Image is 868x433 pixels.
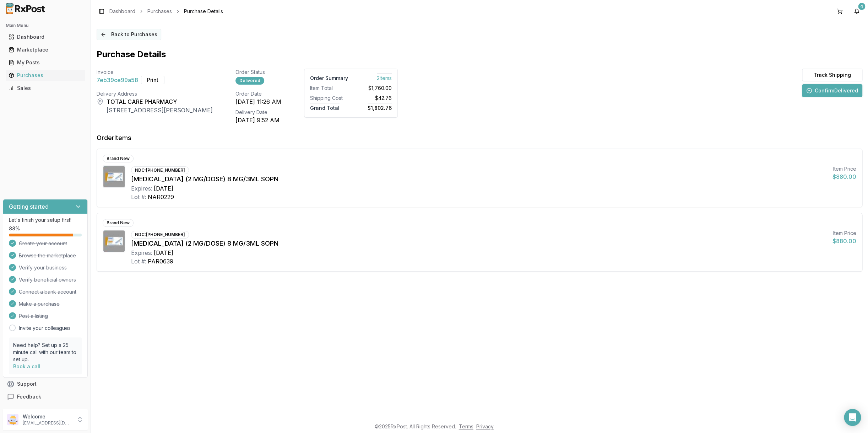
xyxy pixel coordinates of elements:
a: Terms [459,423,473,429]
div: Expires: [131,184,152,193]
button: Back to Purchases [97,29,161,40]
div: NDC: [PHONE_NUMBER] [131,166,189,174]
span: Feedback [17,393,41,400]
div: Item Price [832,165,856,172]
button: ConfirmDelivered [802,84,862,97]
button: My Posts [3,57,88,68]
button: Sales [3,82,88,94]
span: Create your account [19,240,67,247]
div: Marketplace [9,46,82,53]
div: Item Total [310,85,348,92]
div: [MEDICAL_DATA] (2 MG/DOSE) 8 MG/3ML SOPN [131,239,827,248]
div: TOTAL CARE PHARMACY [107,97,213,106]
div: [STREET_ADDRESS][PERSON_NAME] [107,106,213,114]
div: Order Date [235,90,281,97]
h1: Purchase Details [97,49,166,60]
h2: Main Menu [6,23,85,28]
button: Track Shipping [802,69,862,81]
div: My Posts [9,59,82,66]
div: Delivered [235,77,264,85]
div: [DATE] 9:52 AM [235,116,281,124]
div: Invoice [97,69,213,76]
button: Print [141,76,164,84]
div: [DATE] 11:26 AM [235,97,281,106]
button: Marketplace [3,44,88,55]
span: Connect a bank account [19,288,76,295]
img: User avatar [7,414,18,425]
div: Brand New [103,219,134,227]
button: Dashboard [3,31,88,43]
p: Need help? Set up a 25 minute call with our team to set up. [13,342,77,363]
span: Purchase Details [184,8,223,15]
span: $1,760.00 [368,85,392,92]
div: NDC: [PHONE_NUMBER] [131,231,189,239]
span: Grand Total [310,103,340,111]
a: Privacy [476,423,494,429]
div: Item Price [832,230,856,237]
span: $1,802.76 [368,103,392,111]
img: Ozempic (2 MG/DOSE) 8 MG/3ML SOPN [103,166,125,187]
div: [DATE] [154,184,173,193]
div: PAR0639 [148,257,173,266]
button: Support [3,378,88,390]
a: Invite your colleagues [19,325,71,332]
div: Sales [9,85,82,92]
div: Order Summary [310,75,348,82]
span: Verify your business [19,264,67,271]
div: $880.00 [832,237,856,245]
div: $880.00 [832,172,856,181]
div: [DATE] [154,248,173,257]
p: Let's finish your setup first! [9,216,82,224]
div: Brand New [103,155,134,162]
p: [EMAIL_ADDRESS][DOMAIN_NAME] [23,420,72,426]
span: 7eb39ce99a58 [97,76,138,84]
a: My Posts [6,56,85,69]
span: 2 Item s [377,73,392,81]
div: $42.76 [354,95,392,102]
a: Dashboard [6,31,85,43]
button: 4 [851,6,862,17]
div: [MEDICAL_DATA] (2 MG/DOSE) 8 MG/3ML SOPN [131,174,827,184]
div: Lot #: [131,257,146,266]
span: 88 % [9,225,20,232]
div: NAR0229 [148,193,174,201]
img: Ozempic (2 MG/DOSE) 8 MG/3ML SOPN [103,230,125,252]
img: RxPost Logo [3,3,48,14]
a: Purchases [147,8,172,15]
span: Post a listing [19,312,48,320]
h3: Getting started [9,202,49,211]
div: Purchases [9,72,82,79]
div: Expires: [131,248,152,257]
a: Marketplace [6,43,85,56]
a: Dashboard [109,8,135,15]
button: Purchases [3,70,88,81]
div: Open Intercom Messenger [844,409,861,426]
div: Order Status [235,69,281,76]
nav: breadcrumb [109,8,223,15]
a: Book a call [13,363,40,369]
div: Lot #: [131,193,146,201]
div: Delivery Address [97,90,213,97]
a: Sales [6,82,85,95]
p: Welcome [23,413,72,420]
span: Make a purchase [19,300,60,308]
a: Purchases [6,69,85,82]
div: Delivery Date [235,109,281,116]
div: Order Items [97,133,131,143]
button: Feedback [3,390,88,403]
div: 4 [858,3,865,10]
div: Dashboard [9,33,82,41]
div: Shipping Cost [310,95,348,102]
span: Verify beneficial owners [19,276,76,283]
span: Browse the marketplace [19,252,76,259]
